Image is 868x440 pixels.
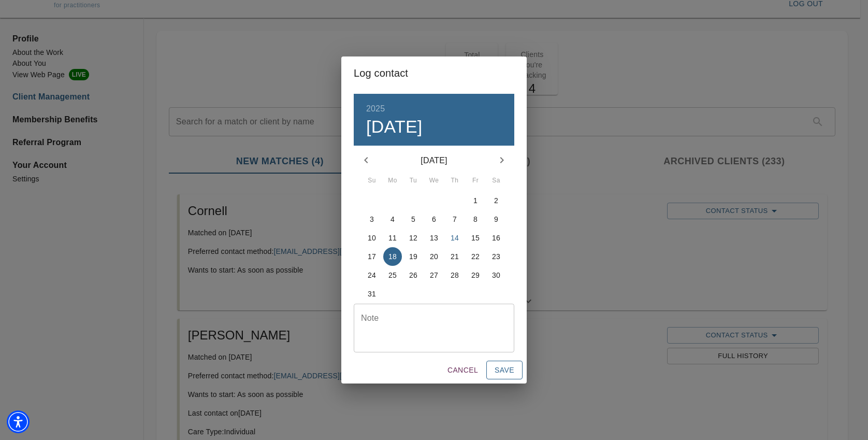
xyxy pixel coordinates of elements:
button: 24 [363,266,381,285]
button: 13 [425,229,443,247]
div: Accessibility Menu [7,410,30,433]
button: 14 [445,229,464,247]
p: 3 [370,214,374,224]
button: Save [486,361,523,380]
p: 24 [368,270,376,280]
span: Fr [466,176,485,186]
p: 5 [411,214,415,224]
p: 1 [473,195,478,206]
p: 12 [409,233,417,243]
p: 11 [388,233,397,243]
button: 3 [363,210,381,229]
p: 23 [492,251,500,262]
button: 18 [383,247,402,266]
button: 2 [487,191,505,210]
button: 1 [466,191,485,210]
span: Save [495,364,514,377]
p: 16 [492,233,500,243]
p: 13 [430,233,438,243]
p: 27 [430,270,438,280]
button: 9 [487,210,505,229]
button: 16 [487,229,505,247]
p: 20 [430,251,438,262]
p: 31 [368,289,376,299]
span: Th [445,176,464,186]
button: 6 [425,210,443,229]
button: 21 [445,247,464,266]
button: 27 [425,266,443,285]
p: 26 [409,270,417,280]
p: 4 [390,214,395,224]
button: 11 [383,229,402,247]
p: 28 [451,270,459,280]
button: 30 [487,266,505,285]
p: 8 [473,214,478,224]
p: 14 [451,233,459,243]
p: 2 [494,195,498,206]
p: 10 [368,233,376,243]
button: 10 [363,229,381,247]
button: 15 [466,229,485,247]
span: Sa [487,176,505,186]
button: 29 [466,266,485,285]
span: Tu [404,176,423,186]
button: 31 [363,285,381,303]
span: Mo [383,176,402,186]
button: 4 [383,210,402,229]
button: 26 [404,266,423,285]
p: 30 [492,270,500,280]
p: [DATE] [379,154,489,167]
button: 25 [383,266,402,285]
button: 28 [445,266,464,285]
p: 9 [494,214,498,224]
button: 12 [404,229,423,247]
button: 23 [487,247,505,266]
button: 22 [466,247,485,266]
p: 15 [471,233,480,243]
p: 6 [432,214,436,224]
p: 7 [453,214,457,224]
p: 21 [451,251,459,262]
button: 8 [466,210,485,229]
button: 7 [445,210,464,229]
button: Cancel [443,361,482,380]
button: 19 [404,247,423,266]
button: [DATE] [366,116,423,138]
p: 18 [388,251,397,262]
p: 17 [368,251,376,262]
p: 25 [388,270,397,280]
p: 19 [409,251,417,262]
button: 17 [363,247,381,266]
p: 22 [471,251,480,262]
span: Cancel [447,364,478,377]
h2: Log contact [354,65,514,81]
button: 20 [425,247,443,266]
button: 2025 [366,102,385,116]
button: 5 [404,210,423,229]
p: 29 [471,270,480,280]
span: Su [363,176,381,186]
span: We [425,176,443,186]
